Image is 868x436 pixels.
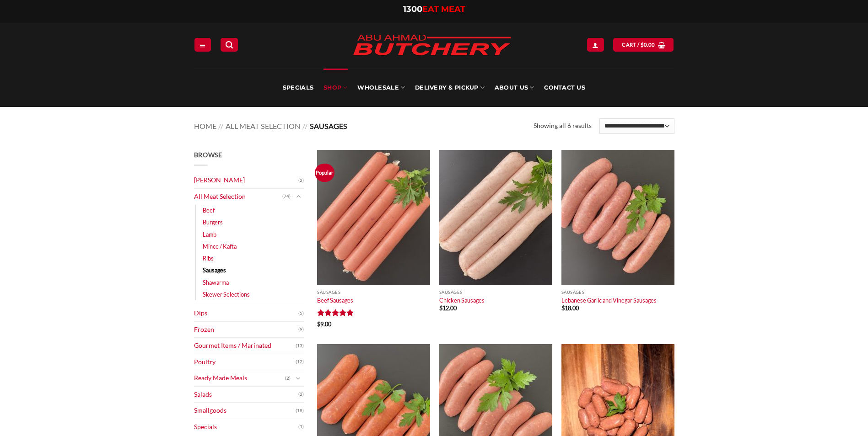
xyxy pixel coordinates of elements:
a: Poultry [194,354,296,370]
a: View cart [613,38,674,51]
bdi: 0.00 [641,42,655,48]
a: [PERSON_NAME] [194,172,298,188]
span: // [218,122,223,130]
a: Beef [203,204,215,216]
a: Chicken Sausages [439,297,485,304]
a: 1300EAT MEAT [403,4,465,14]
span: Rated out of 5 [317,309,354,320]
span: (1) [298,420,304,434]
a: Gourmet Items / Marinated [194,338,296,354]
p: Sausages [439,290,552,295]
a: Smallgoods [194,403,296,419]
a: Contact Us [544,69,585,107]
span: $ [439,304,442,312]
span: EAT MEAT [422,4,465,14]
a: Shawarma [203,276,229,288]
a: Mince / Kafta [203,240,237,252]
a: Beef Sausages [317,297,353,304]
a: Ribs [203,252,214,264]
p: Showing all 6 results [534,121,592,131]
p: Sausages [561,290,674,295]
bdi: 9.00 [317,320,331,328]
a: Specials [283,69,313,107]
a: Burgers [203,216,223,228]
span: $ [641,41,644,49]
span: Browse [194,151,222,159]
a: SHOP [323,69,347,107]
span: Cart / [622,41,655,49]
span: // [302,122,307,130]
span: (13) [296,339,304,353]
span: 1300 [403,4,422,14]
select: Shop order [599,118,674,134]
a: Menu [194,38,211,51]
img: Beef Sausages [317,150,430,285]
button: Toggle [293,191,304,202]
div: Rated 5 out of 5 [317,309,354,318]
img: Lebanese Garlic and Vinegar Sausages [561,150,674,285]
bdi: 18.00 [561,304,579,312]
button: Toggle [293,373,304,383]
span: (12) [296,355,304,369]
span: $ [317,320,320,328]
a: All Meat Selection [194,189,282,205]
span: $ [561,304,565,312]
a: Skewer Selections [203,288,250,300]
a: All Meat Selection [226,122,300,130]
a: Lebanese Garlic and Vinegar Sausages [561,297,657,304]
a: Salads [194,387,298,403]
a: Sausages [203,264,226,276]
span: (18) [296,404,304,418]
a: Search [221,38,238,51]
span: (2) [285,372,291,385]
span: (74) [282,190,291,203]
a: Delivery & Pickup [415,69,485,107]
a: Ready Made Meals [194,370,285,386]
a: Login [587,38,604,51]
span: (9) [298,323,304,336]
span: (5) [298,307,304,320]
p: Sausages [317,290,430,295]
a: Lamb [203,229,216,240]
span: (2) [298,174,304,187]
a: Frozen [194,322,298,338]
a: Home [194,122,216,130]
img: Chicken-Sausages [439,150,552,285]
img: Abu Ahmad Butchery [345,28,519,63]
a: Wholesale [357,69,405,107]
bdi: 12.00 [439,304,457,312]
a: Specials [194,419,298,435]
a: About Us [495,69,534,107]
span: (2) [298,388,304,401]
span: Sausages [310,122,347,130]
a: Dips [194,305,298,321]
